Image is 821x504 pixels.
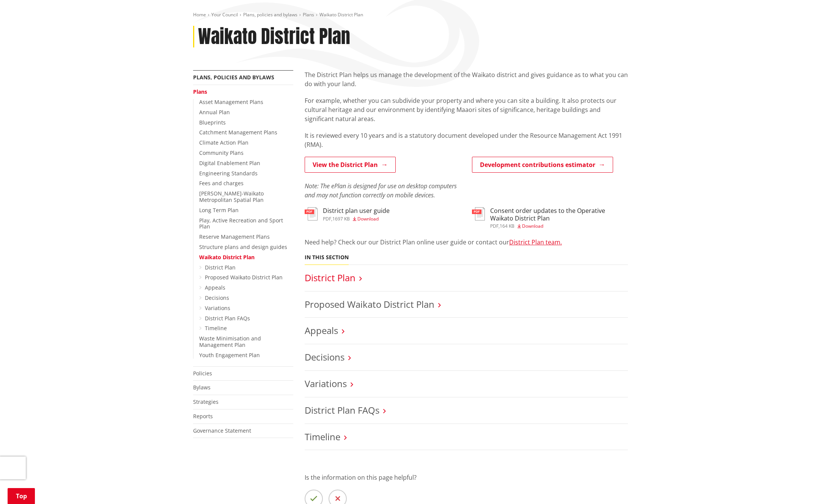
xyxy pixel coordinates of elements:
[193,413,213,420] a: Reports
[522,223,543,229] span: Download
[211,11,238,18] a: Your Council
[472,207,485,220] img: document-pdf.svg
[786,472,813,499] iframe: Messenger Launcher
[305,96,628,123] p: For example, whether you can subdivide your property and where you can site a building. It also p...
[305,254,349,261] h5: In this section
[199,335,261,348] a: Waste Minimisation and Management Plan
[305,298,434,310] a: Proposed Waikato District Plan
[332,216,350,222] span: 1697 KB
[193,427,251,434] a: Governance Statement
[305,271,355,284] a: District Plan
[323,207,390,214] h3: District plan user guide
[199,180,244,187] a: Fees and charges
[490,224,628,228] div: ,
[323,216,331,222] span: pdf
[193,11,206,18] a: Home
[490,207,628,222] h3: Consent order updates to the Operative Waikato District Plan
[305,404,379,416] a: District Plan FAQs
[305,207,390,221] a: District plan user guide pdf,1697 KB Download
[199,170,258,177] a: Engineering Standards
[205,264,236,271] a: District Plan
[305,351,344,363] a: Decisions
[305,157,396,173] a: View the District Plan
[205,324,227,332] a: Timeline
[305,473,628,482] p: Is the information on this page helpful?
[472,157,613,173] a: Development contributions estimator
[199,233,270,240] a: Reserve Management Plans
[199,139,249,146] a: Climate Action Plan
[205,294,229,301] a: Decisions
[305,131,628,149] p: It is reviewed every 10 years and is a statutory document developed under the Resource Management...
[305,70,628,88] p: The District Plan helps us manage the development of the Waikato district and gives guidance as t...
[199,243,287,250] a: Structure plans and design guides
[199,190,264,203] a: [PERSON_NAME]-Waikato Metropolitan Spatial Plan
[305,377,347,390] a: Variations
[193,370,212,377] a: Policies
[193,74,274,81] a: Plans, policies and bylaws
[8,488,35,504] a: Top
[305,324,338,337] a: Appeals
[199,109,230,116] a: Annual Plan
[205,304,230,312] a: Variations
[303,11,314,18] a: Plans
[305,182,457,199] em: Note: The ePlan is designed for use on desktop computers and may not function correctly on mobile...
[199,159,260,167] a: Digital Enablement Plan
[319,11,363,18] span: Waikato District Plan
[357,216,379,222] span: Download
[323,217,390,221] div: ,
[500,223,514,229] span: 164 KB
[199,129,277,136] a: Catchment Management Plans
[509,238,562,246] a: District Plan team.
[199,149,244,156] a: Community Plans
[243,11,297,18] a: Plans, policies and bylaws
[472,207,628,228] a: Consent order updates to the Operative Waikato District Plan pdf,164 KB Download
[199,98,263,106] a: Asset Management Plans
[205,284,225,291] a: Appeals
[305,207,318,220] img: document-pdf.svg
[199,254,255,261] a: Waikato District Plan
[490,223,499,229] span: pdf
[205,274,283,281] a: Proposed Waikato District Plan
[193,384,211,391] a: Bylaws
[205,315,250,322] a: District Plan FAQs
[193,88,207,95] a: Plans
[199,217,283,230] a: Play, Active Recreation and Sport Plan
[199,206,239,214] a: Long Term Plan
[193,12,628,18] nav: breadcrumb
[199,351,260,359] a: Youth Engagement Plan
[305,430,340,443] a: Timeline
[199,119,226,126] a: Blueprints
[305,238,628,247] p: Need help? Check our our District Plan online user guide or contact our
[198,26,350,48] h1: Waikato District Plan
[193,398,219,405] a: Strategies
